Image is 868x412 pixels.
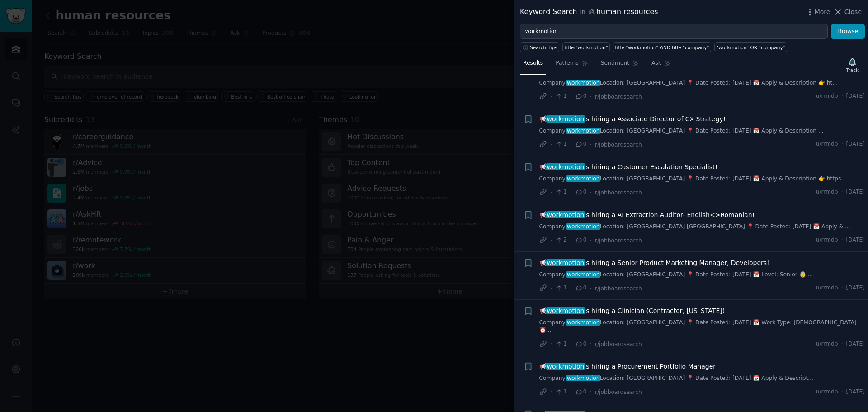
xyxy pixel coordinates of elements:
[590,339,592,349] span: ·
[570,387,572,397] span: ·
[844,7,862,17] span: Close
[520,42,559,52] button: Search Tips
[539,306,727,316] span: 📢 is hiring a Clinician (Contractor, [US_STATE])!
[805,7,830,17] button: More
[520,56,546,75] a: Results
[555,140,566,148] span: 1
[566,319,600,326] span: workmotion
[520,24,828,39] input: Try a keyword related to your business
[841,284,843,292] span: ·
[846,388,865,396] span: [DATE]
[590,387,592,397] span: ·
[615,44,709,51] div: title:"workmotion" AND title:"company"
[846,236,865,244] span: [DATE]
[590,236,592,245] span: ·
[843,56,862,75] button: Track
[590,140,592,149] span: ·
[555,188,566,196] span: 1
[539,271,865,279] a: Company:workmotionLocation: [GEOGRAPHIC_DATA] 📍 Date Posted: [DATE] 📅 Level: Senior 👵 ...
[575,388,586,396] span: 0
[613,42,711,52] a: title:"workmotion" AND title:"company"
[716,44,785,51] div: "workmotion" OR "company"
[555,92,566,100] span: 1
[841,140,843,148] span: ·
[846,188,865,196] span: [DATE]
[546,259,585,266] span: workmotion
[816,92,838,100] span: u/rrmdp
[546,211,585,218] span: workmotion
[841,92,843,100] span: ·
[833,7,862,17] button: Close
[566,271,600,278] span: workmotion
[846,284,865,292] span: [DATE]
[595,285,642,292] span: r/jobboardsearch
[539,306,727,316] a: 📢workmotionis hiring a Clinician (Contractor, [US_STATE])!
[539,210,755,220] a: 📢workmotionis hiring a AI Extraction Auditor- English<>Romanian!
[580,8,585,16] span: in
[841,236,843,244] span: ·
[575,140,586,148] span: 0
[575,188,586,196] span: 0
[846,340,865,348] span: [DATE]
[539,223,865,231] a: Company:workmotionLocation: [GEOGRAPHIC_DATA] [GEOGRAPHIC_DATA] 📍 Date Posted: [DATE] 📅 Apply & ...
[539,127,865,135] a: Company:workmotionLocation: [GEOGRAPHIC_DATA] 📍 Date Posted: [DATE] 📅 Apply & Description ...
[831,24,865,39] button: Browse
[565,44,608,51] div: title:"workmotion"
[575,92,586,100] span: 0
[546,163,585,170] span: workmotion
[550,284,552,293] span: ·
[714,42,787,52] a: "workmotion" OR "company"
[846,140,865,148] span: [DATE]
[555,236,566,244] span: 2
[530,44,557,51] span: Search Tips
[550,387,552,397] span: ·
[539,258,769,268] span: 📢 is hiring a Senior Product Marketing Manager, Developers!
[816,340,838,348] span: u/rrmdp
[595,189,642,196] span: r/jobboardsearch
[595,237,642,244] span: r/jobboardsearch
[539,362,718,371] a: 📢workmotionis hiring a Procurement Portfolio Manager!
[539,162,718,172] a: 📢workmotionis hiring a Customer Escalation Specialist!
[590,188,592,197] span: ·
[570,339,572,349] span: ·
[566,223,600,230] span: workmotion
[550,140,552,149] span: ·
[555,340,566,348] span: 1
[815,7,830,17] span: More
[570,188,572,197] span: ·
[651,59,661,67] span: Ask
[841,340,843,348] span: ·
[523,59,543,67] span: Results
[566,175,600,182] span: workmotion
[520,6,658,18] div: Keyword Search human resources
[546,115,585,123] span: workmotion
[816,188,838,196] span: u/rrmdp
[846,67,859,73] div: Track
[539,210,755,220] span: 📢 is hiring a AI Extraction Auditor- English<>Romanian!
[590,284,592,293] span: ·
[539,175,865,183] a: Company:workmotionLocation: [GEOGRAPHIC_DATA] 📍 Date Posted: [DATE] 📅 Apply & Description 👉 https...
[552,56,591,75] a: Patterns
[601,59,629,67] span: Sentiment
[570,140,572,149] span: ·
[550,92,552,101] span: ·
[562,42,610,52] a: title:"workmotion"
[566,375,600,381] span: workmotion
[590,92,592,101] span: ·
[575,236,586,244] span: 0
[539,374,865,383] a: Company:workmotionLocation: [GEOGRAPHIC_DATA] 📍 Date Posted: [DATE] 📅 Apply & Descript...
[539,114,726,124] a: 📢workmotionis hiring a Associate Director of CX Strategy!
[841,388,843,396] span: ·
[816,236,838,244] span: u/rrmdp
[595,341,642,347] span: r/jobboardsearch
[546,307,585,314] span: workmotion
[539,258,769,268] a: 📢workmotionis hiring a Senior Product Marketing Manager, Developers!
[539,114,726,124] span: 📢 is hiring a Associate Director of CX Strategy!
[566,128,600,134] span: workmotion
[550,188,552,197] span: ·
[539,79,865,87] a: Company:workmotionLocation: [GEOGRAPHIC_DATA] 📍 Date Posted: [DATE] 📅 Apply & Description 👉 ht...
[595,389,642,395] span: r/jobboardsearch
[841,188,843,196] span: ·
[598,56,642,75] a: Sentiment
[546,363,585,370] span: workmotion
